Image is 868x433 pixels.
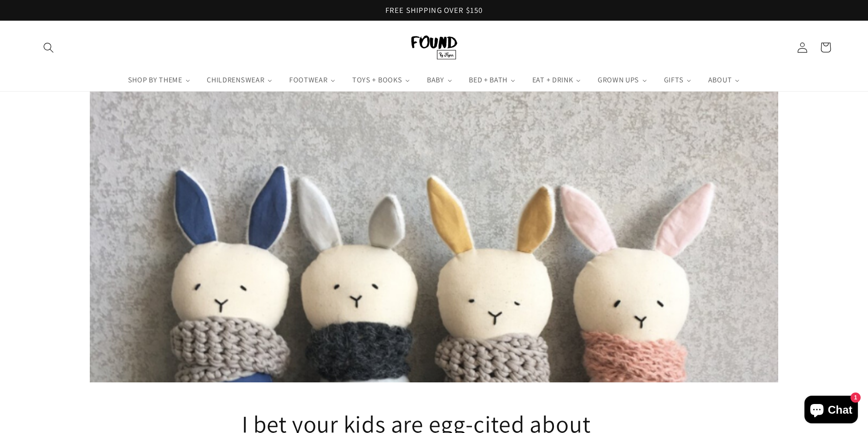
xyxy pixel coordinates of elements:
a: EAT + DRINK [524,69,589,91]
span: SHOP BY THEME [126,75,183,85]
a: FOOTWEAR [281,69,344,91]
span: BABY [425,75,445,85]
span: FOOTWEAR [287,75,329,85]
span: ABOUT [706,75,733,85]
a: GROWN UPS [589,69,656,91]
span: BED + BATH [467,75,508,85]
a: CHILDRENSWEAR [199,69,281,91]
span: CHILDRENSWEAR [205,75,265,85]
span: GIFTS [662,75,684,85]
a: BED + BATH [460,69,524,91]
a: BABY [419,69,460,91]
a: GIFTS [656,69,700,91]
img: Edge of the Forest soft toys - Easter Gift Ideas [90,92,778,383]
span: GROWN UPS [596,75,640,85]
a: SHOP BY THEME [120,69,199,91]
inbox-online-store-chat: Shopify online store chat [802,396,861,426]
a: TOYS + BOOKS [344,69,419,91]
span: TOYS + BOOKS [350,75,403,85]
span: EAT + DRINK [530,75,574,85]
a: ABOUT [700,69,748,91]
img: FOUND By Flynn logo [411,35,457,59]
summary: Search [37,36,60,59]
